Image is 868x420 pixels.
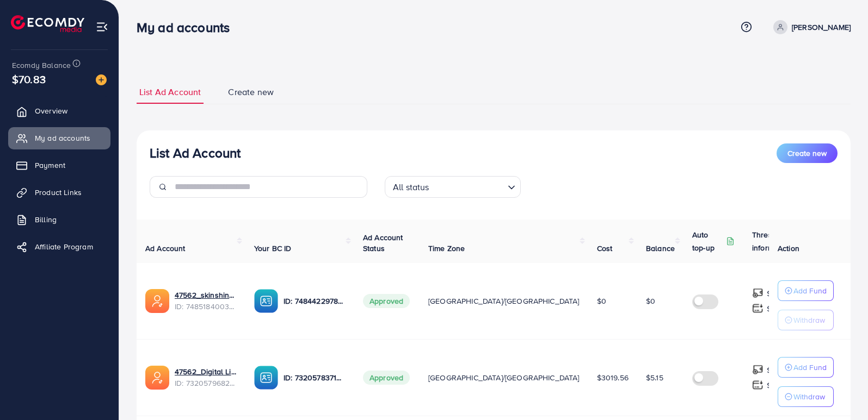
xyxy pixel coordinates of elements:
img: image [96,74,107,85]
span: ID: 7320579682615738370 [175,378,237,388]
p: [PERSON_NAME] [792,21,851,34]
button: Withdraw [778,386,834,407]
a: 47562_Digital Life_1704455289827 [175,366,237,377]
span: My ad accounts [35,133,90,143]
span: ID: 7485184003222421520 [175,301,237,312]
div: <span class='underline'>47562_skinshine2323_1742780215858</span></br>7485184003222421520 [175,290,237,312]
p: Add Fund [793,284,827,297]
span: Product Links [35,187,82,198]
span: Balance [646,243,675,254]
img: top-up amount [752,379,764,391]
span: [GEOGRAPHIC_DATA]/[GEOGRAPHIC_DATA] [428,296,580,306]
span: Time Zone [428,243,465,254]
p: ID: 7320578371040411649 [284,371,346,384]
h3: My ad accounts [137,20,238,35]
span: Cost [597,243,613,254]
span: List Ad Account [139,86,201,98]
div: <span class='underline'>47562_Digital Life_1704455289827</span></br>7320579682615738370 [175,366,237,388]
p: Auto top-up [692,228,724,254]
a: My ad accounts [8,127,110,149]
span: Approved [363,294,410,308]
img: top-up amount [752,303,764,314]
img: top-up amount [752,364,764,375]
span: Create new [228,86,274,98]
p: $ --- [767,302,780,315]
span: [GEOGRAPHIC_DATA]/[GEOGRAPHIC_DATA] [428,372,580,383]
span: Create new [787,148,827,159]
button: Create new [777,143,838,163]
span: All status [391,179,432,195]
img: ic-ads-acc.e4c84228.svg [145,366,169,390]
button: Add Fund [778,280,834,301]
span: Ecomdy Balance [12,60,71,71]
img: ic-ba-acc.ded83a64.svg [254,366,278,390]
p: Withdraw [793,314,825,327]
span: $0 [597,296,606,306]
img: menu [96,21,108,33]
img: top-up amount [752,287,764,299]
button: Add Fund [778,357,834,378]
span: Payment [35,160,65,171]
span: Overview [35,105,67,116]
span: Billing [35,214,57,225]
span: Approved [363,371,410,385]
span: $0 [646,296,655,306]
input: Search for option [433,177,503,195]
img: ic-ba-acc.ded83a64.svg [254,289,278,313]
span: Ad Account Status [363,232,403,254]
h3: List Ad Account [150,145,241,161]
p: $ 20 [767,363,783,377]
p: Threshold information [752,228,805,254]
span: Ad Account [145,243,186,254]
span: $70.83 [12,71,46,87]
a: Affiliate Program [8,236,110,258]
p: $ --- [767,287,780,300]
a: Payment [8,154,110,176]
span: $3019.56 [597,372,629,383]
a: 47562_skinshine2323_1742780215858 [175,290,237,300]
button: Withdraw [778,310,834,330]
span: Affiliate Program [35,241,93,252]
img: ic-ads-acc.e4c84228.svg [145,289,169,313]
p: $ 50 [767,379,783,392]
div: Search for option [385,176,521,198]
iframe: Chat [822,371,860,412]
span: Action [778,243,799,254]
p: ID: 7484422978257109008 [284,294,346,308]
a: Overview [8,100,110,122]
p: Withdraw [793,390,825,403]
img: logo [11,15,84,32]
a: Billing [8,209,110,230]
a: [PERSON_NAME] [769,20,851,34]
a: Product Links [8,181,110,203]
span: Your BC ID [254,243,292,254]
p: Add Fund [793,361,827,374]
span: $5.15 [646,372,663,383]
